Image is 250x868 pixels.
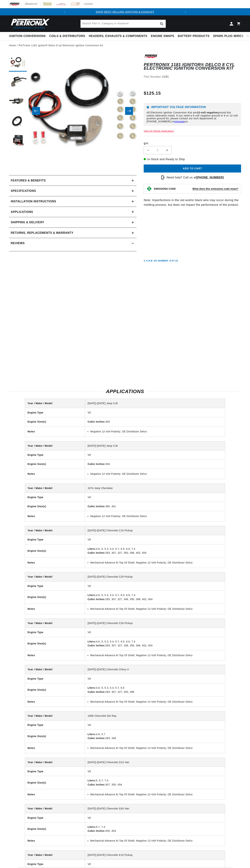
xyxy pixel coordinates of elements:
[68,10,182,14] div: Announcement
[25,665,85,674] th: Year / Make / Model
[25,711,85,720] th: Year / Make / Model
[9,186,137,196] summary: Specifications
[85,417,225,426] td: 304
[25,572,85,581] th: Year / Make / Model
[9,32,48,40] summary: Ignition Conversions
[85,460,225,469] td: 304
[9,238,137,248] summary: Reviews
[85,813,225,822] td: V8
[85,850,225,860] td: [DATE]-[DATE] Chevrolet K10 Pickup
[90,653,222,657] li: Mechanical Advance At Top Of Shaft; Negative 12-Volt Polarity; OE Distributor Delco
[25,822,85,835] th: Engine Size(s)
[25,591,85,604] th: Engine Size(s)
[25,450,85,459] th: Engine Type
[88,463,105,465] strong: Cubic Inches:
[25,697,85,707] th: Notes
[11,241,25,246] h2: Reviews
[176,32,211,40] summary: Battery Products
[11,210,33,214] span: Applications
[85,767,225,776] td: V8
[85,484,225,493] td: 1974 Jeep Cherokee
[9,207,137,217] a: Applications
[144,259,178,262] p: C.A.R.B. EO Number: D-57-22
[144,74,241,79] div: Part Number:
[144,90,161,96] span: $125.15
[25,850,85,860] th: Year / Make / Model
[9,54,137,168] media-gallery: Gallery Viewer
[146,186,152,192] img: Emissions code
[25,441,85,450] th: Year / Make / Model
[85,502,225,511] td: 360, 401
[85,408,225,417] td: V8
[25,776,85,789] th: Engine Size(s)
[196,176,224,179] strong: [PHONE_NUMBER]
[85,493,225,502] td: V8
[85,526,225,535] td: [DATE]-[DATE] Chevrolet C10 Pickup
[182,8,189,15] button: Translation missing: en.sections.announcements.next_announcement
[197,111,217,114] strong: 12-volt negative
[85,572,225,581] td: [DATE]-[DATE] Chevrolet C20 Pickup
[85,674,225,683] td: V8
[147,111,238,123] p: All Electronic Ignition Conversion Kits are ground kits unless otherwise noted. If you need a 6-v...
[85,665,225,674] td: [DATE]-[DATE] Chevrolet Chevy II
[85,637,225,650] td: 4.6, 5, 5.3, 5.4, 5.7, 6.5, 6.6, 7.4 283, 307, 327, 348, 350, 396, 402, 454
[147,106,238,109] h6: Important Voltage Information
[25,683,85,697] th: Engine Size(s)
[25,469,85,479] th: Notes
[85,581,225,590] td: V8
[25,743,85,753] th: Notes
[88,551,105,554] strong: Cubic Inches:
[19,43,103,47] a: PerTronix 1181 Ignitor® Delco 8 cyl Electronic Ignition Conversion Kit
[162,75,169,78] strong: 1181
[85,544,225,557] td: 4.6, 5, 5.3, 5.4, 5.7, 6.5, 6.6, 7.4 283, 307, 327, 350, 396, 402, 454
[154,187,238,190] button: EMISSIONS CODEWhat does this emissions code mean?
[11,199,56,204] h2: Installation instructions
[85,720,225,730] td: V8
[25,408,85,417] th: Engine Type
[85,399,225,408] td: [DATE]-[DATE] Jeep CJ5
[88,644,105,647] strong: Cubic Inches:
[85,683,225,697] td: 4.6, 5, 5.3, 5.4, 5.7, 6.5 283, 307, 327, 350, 396
[88,737,105,740] strong: Cubic Inches:
[9,217,137,228] summary: Shipping & Delivery
[85,804,225,813] td: [DATE]-[DATE] Chevrolet G30 Van
[90,514,222,518] li: Negative 12-Volt Polarity; OE Distributor Delco
[68,10,182,14] div: 1 of 2
[81,20,166,28] input: Search Part #, Category or Keyword
[151,34,174,38] span: Engine Swaps
[88,505,105,508] strong: Cubic Inches:
[25,417,85,426] th: Engine Size(s)
[85,822,225,835] td: 5.7, 7.4 350, 454
[9,175,137,186] summary: Features & Benefits
[25,493,85,502] th: Engine Type
[25,619,85,628] th: Year / Make / Model
[88,594,96,597] strong: Liters:
[88,829,105,832] strong: Cubic Inches:
[9,18,50,30] img: Pertronix
[88,779,96,782] strong: Liters:
[25,804,85,813] th: Year / Make / Model
[25,835,85,846] th: Notes
[9,196,137,207] summary: Installation instructions
[11,189,36,193] h2: Specifications
[25,628,85,637] th: Engine Type
[25,720,85,730] th: Engine Type
[25,484,85,493] th: Year / Make / Model
[25,544,85,557] th: Engine Size(s)
[178,34,209,38] span: Battery Products
[9,228,137,238] summary: Returns, Replacements & Warranty
[25,399,85,408] th: Year / Make / Model
[9,132,27,150] button: Load image 5 in gallery view
[144,54,241,262] div: Note: Imperfections in the red and/or black wire may occur during the molding process, but does n...
[85,730,225,743] td: 4.6, 5.7 283, 348
[88,598,105,601] strong: Cubic Inches:
[9,93,27,111] button: Load image 3 in gallery view
[25,650,85,660] th: Notes
[25,511,85,521] th: Notes
[144,142,241,145] label: QTY
[85,758,225,767] td: [DATE]-[DATE] Chevrolet G10 Van
[88,825,96,828] strong: Liters:
[11,220,44,225] h2: Shipping & Delivery
[85,441,225,450] td: [DATE]-[DATE] Jeep CJ6
[88,640,96,643] strong: Liters:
